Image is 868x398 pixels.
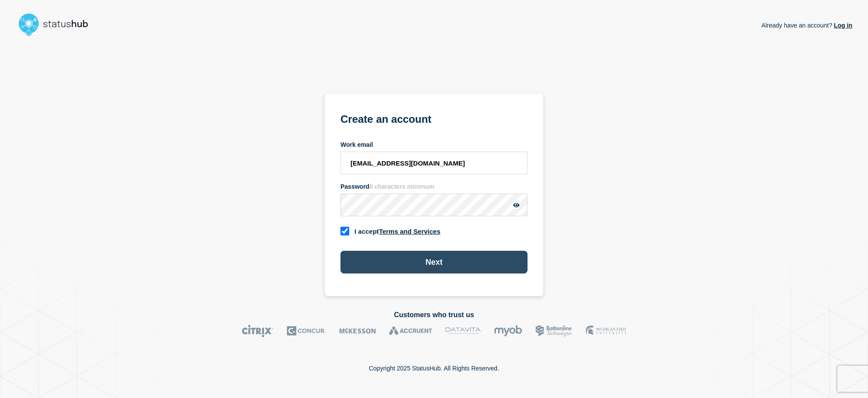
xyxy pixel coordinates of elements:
img: Bottomline logo [535,325,573,337]
p: Already have an account? [761,15,852,36]
img: Citrix logo [242,325,274,337]
img: MSU logo [586,325,626,337]
h2: Customers who trust us [16,311,852,319]
span: 8 characters minimum [369,183,434,190]
label: Password [340,183,434,190]
img: myob logo [494,325,522,337]
label: Work email [340,141,373,148]
img: McKesson logo [339,325,376,337]
a: Terms and Services [379,228,441,235]
img: DataVita logo [445,325,481,337]
label: I accept [354,228,441,236]
button: Next [340,251,528,273]
p: Copyright 2025 StatusHub. All Rights Reserved. [369,365,499,372]
a: Log in [832,22,852,29]
img: Accruent logo [389,325,432,337]
img: Concur logo [287,325,326,337]
img: StatusHub logo [16,10,99,38]
h1: Create an account [340,112,528,133]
